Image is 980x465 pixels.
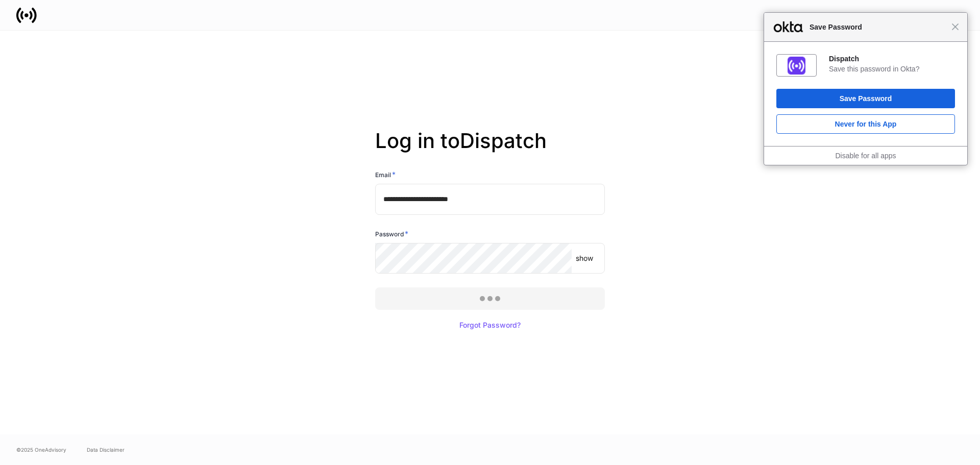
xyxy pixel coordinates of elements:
button: Save Password [776,89,955,108]
img: AAAABklEQVQDAMWBnzTAa2aNAAAAAElFTkSuQmCC [788,57,805,75]
span: Close [951,23,959,31]
a: Disable for all apps [835,152,896,160]
button: Never for this App [776,114,955,134]
div: Dispatch [829,54,955,63]
span: Save Password [804,21,951,33]
div: Save this password in Okta? [829,64,955,74]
